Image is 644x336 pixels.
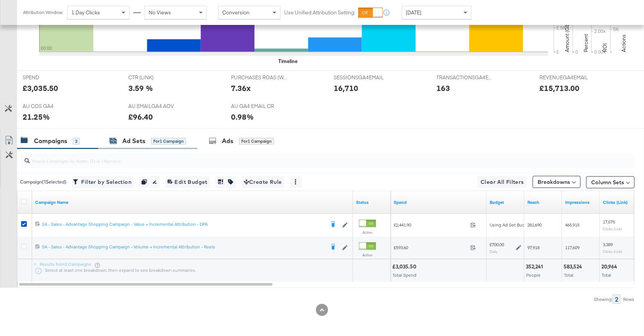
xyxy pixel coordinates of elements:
[151,138,186,145] div: for 1 Campaign
[128,111,153,122] div: £96.40
[603,249,622,254] sub: Clicks (Link)
[244,177,282,187] span: Create Rule
[533,176,581,188] button: Breakdowns
[334,83,358,94] div: 16,710
[564,263,584,270] div: 583,524
[394,199,484,205] a: The total amount spent to date.
[72,176,134,188] button: Filter by Selection
[42,244,325,251] a: SA - Sales - Advantage Shopping Campaign - Volume + Incremental Attribution - Reels
[23,10,63,15] div: Attribution Window:
[527,199,559,205] a: The number of people your ad was served to.
[490,249,498,254] sub: Daily
[613,294,621,304] div: 2
[565,245,579,250] span: 117,609
[356,199,388,205] a: Shows the current state of your Ad Campaign.
[393,272,416,278] span: Total Spend
[222,137,233,145] div: Ads
[623,297,635,302] div: Rows
[406,9,421,16] span: [DATE]
[490,242,504,248] div: £700.00
[527,245,539,250] span: 97,918
[620,34,627,52] text: Actions
[231,83,251,94] div: 7.36x
[490,222,532,228] div: Using Ad Set Budget
[231,103,288,110] span: AU GA4 EMAIL CR
[222,9,250,16] span: Conversion
[565,222,579,228] span: 465,915
[565,199,597,205] a: The number of times your ad was served. On mobile apps an ad is counted as served the first time ...
[394,222,467,228] span: £2,441.90
[564,19,570,52] text: Amount (GBP)
[437,74,493,81] span: TRANSACTIONSGA4EMAIL
[279,58,298,65] div: Timeline
[23,74,79,81] span: SPEND
[23,111,50,122] div: 21.25%
[602,272,611,278] span: Total
[128,103,185,110] span: AU EMAILGA4 AOV
[478,176,527,188] button: Clear All Filters
[603,219,615,225] span: 17,575
[42,221,325,227] div: SA - Sales - Advantage Shopping Campaign - Value + Incremental Attribution - DPA
[165,176,210,188] button: Edit Budget
[73,138,80,145] div: 2
[334,74,390,81] span: SESSIONSGA4EMAIL
[42,244,325,250] div: SA - Sales - Advantage Shopping Campaign - Volume + Incremental Attribution - Reels
[359,253,376,257] label: Active
[128,83,153,94] div: 3.59 %
[168,177,208,187] span: Edit Budget
[601,43,608,52] text: ROI
[526,263,545,270] div: 352,241
[35,199,350,205] a: Your campaign name.
[392,263,419,270] div: £3,035.50
[603,227,622,231] sub: Clicks (Link)
[23,83,58,94] div: £3,035.50
[539,83,579,94] div: £15,713.00
[242,176,284,188] button: Create Rule
[539,74,596,81] span: REVENUEGA4EMAIL
[586,176,635,188] button: Column Sets
[42,221,325,229] a: SA - Sales - Advantage Shopping Campaign - Value + Incremental Attribution - DPA
[231,111,254,122] div: 0.98%
[582,34,589,52] text: Percent
[601,263,619,270] div: 20,964
[23,103,79,110] span: AU COS GA4
[231,74,288,81] span: PURCHASES ROAS (WEBSITE EVENTS)
[122,137,145,145] div: Ad Sets
[128,74,185,81] span: CTR (LINK)
[437,83,450,94] div: 163
[481,177,524,187] span: Clear All Filters
[603,242,613,247] span: 3,389
[71,9,100,16] span: 1 Day Clicks
[284,9,355,16] label: Use Unified Attribution Setting:
[34,137,67,145] div: Campaigns
[593,297,613,302] div: Showing:
[527,222,542,228] span: 281,690
[239,138,274,145] div: for 1 Campaign
[74,177,131,187] span: Filter by Selection
[526,272,541,278] span: People
[490,199,521,205] a: The maximum amount you're willing to spend on your ads, on average each day or over the lifetime ...
[30,150,579,165] input: Search Campaigns by Name, ID or Objective
[149,9,171,16] span: No Views
[564,272,573,278] span: Total
[359,230,376,235] label: Active
[394,245,467,250] span: £593.60
[20,179,66,185] div: Campaign ( 1 Selected)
